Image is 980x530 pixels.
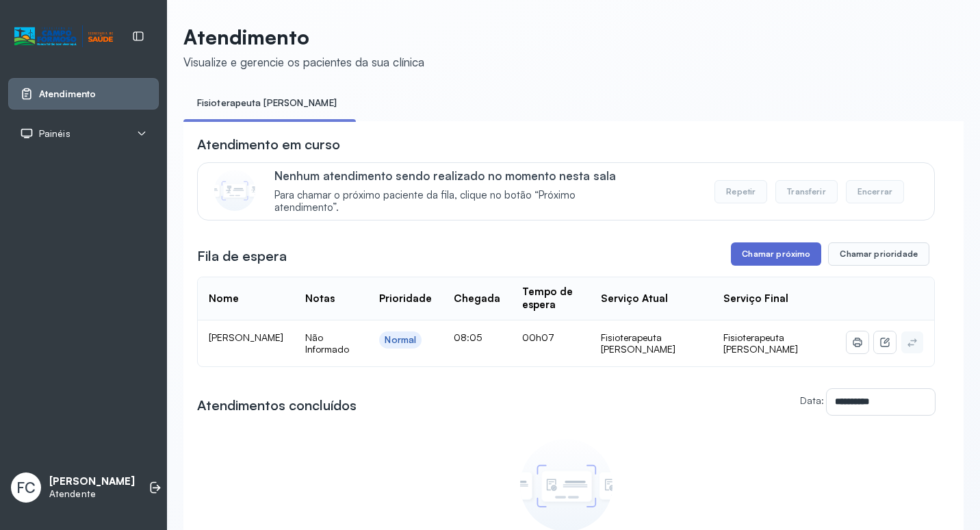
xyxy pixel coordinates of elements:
[846,180,904,203] button: Encerrar
[305,331,349,355] span: Não Informado
[49,488,135,500] p: Atendente
[183,25,424,49] p: Atendimento
[601,331,702,355] div: Fisioterapeuta [PERSON_NAME]
[14,25,113,48] img: Logotipo do estabelecimento
[714,180,767,203] button: Repetir
[274,168,636,183] p: Nenhum atendimento sendo realizado no momento nesta sala
[800,394,824,406] label: Data:
[731,242,821,266] button: Chamar próximo
[305,292,335,305] div: Notas
[601,292,668,305] div: Serviço Atual
[522,331,554,343] span: 00h07
[385,334,416,346] div: Normal
[209,331,283,343] span: [PERSON_NAME]
[214,170,255,211] img: Imagem de CalloutCard
[209,292,239,305] div: Nome
[775,180,838,203] button: Transferir
[723,331,798,355] span: Fisioterapeuta [PERSON_NAME]
[454,331,482,343] span: 08:05
[39,128,70,140] span: Painéis
[274,189,636,215] span: Para chamar o próximo paciente da fila, clique no botão “Próximo atendimento”.
[183,55,424,69] div: Visualize e gerencie os pacientes da sua clínica
[197,396,357,415] h3: Atendimentos concluídos
[379,292,432,305] div: Prioridade
[197,135,340,154] h3: Atendimento em curso
[20,87,147,101] a: Atendimento
[197,247,287,266] h3: Fila de espera
[454,292,500,305] div: Chegada
[828,242,929,266] button: Chamar prioridade
[522,286,578,312] div: Tempo de espera
[183,92,350,114] a: Fisioterapeuta [PERSON_NAME]
[723,292,788,305] div: Serviço Final
[39,88,96,100] span: Atendimento
[49,475,135,488] p: [PERSON_NAME]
